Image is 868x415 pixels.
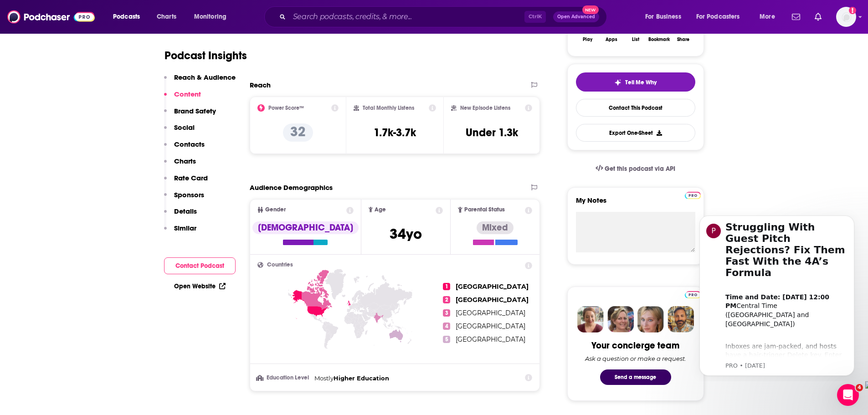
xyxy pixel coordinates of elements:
button: Show profile menu [836,7,856,27]
div: Share [677,37,689,42]
h2: Power Score™ [268,105,304,111]
a: Get this podcast via API [588,158,683,180]
span: More [760,10,775,23]
span: Logged in as elleb2btech [836,7,856,27]
h1: Podcast Insights [164,49,247,62]
button: Contacts [164,140,205,157]
span: Podcasts [113,10,140,23]
p: Sponsors [174,190,204,199]
button: open menu [639,10,693,24]
span: Monitoring [194,10,226,23]
span: [GEOGRAPHIC_DATA] [456,309,525,317]
button: Social [164,123,195,140]
button: Reach & Audience [164,73,236,90]
button: open menu [753,10,786,24]
img: Podchaser - Follow, Share and Rate Podcasts [7,8,95,26]
p: Rate Card [174,174,208,182]
span: [GEOGRAPHIC_DATA] [456,322,525,330]
span: For Business [645,10,681,23]
a: Show notifications dropdown [811,9,825,25]
button: Details [164,207,197,224]
p: Similar [174,224,196,232]
span: 34 yo [390,225,422,243]
h2: Audience Demographics [250,183,333,192]
p: Message from PRO, sent 9w ago [40,154,162,163]
span: Higher Education [334,374,389,382]
div: Apps [606,37,617,42]
img: Jon Profile [668,306,694,333]
a: Open Website [174,282,226,290]
p: Details [174,207,197,215]
div: Search podcasts, credits, & more... [273,6,616,27]
span: [GEOGRAPHIC_DATA] [456,335,525,343]
span: 1 [443,283,450,290]
svg: Add a profile image [849,7,856,14]
div: List [632,37,639,42]
p: Charts [174,157,196,165]
span: Ctrl K [524,11,546,23]
p: Content [174,90,201,98]
span: Get this podcast via API [605,165,675,173]
span: Age [375,207,386,213]
img: User Profile [836,7,856,27]
button: Send a message [600,369,671,385]
h2: Reach [250,81,271,89]
button: Brand Safety [164,107,216,123]
span: For Podcasters [696,10,740,23]
div: [DEMOGRAPHIC_DATA] [252,221,359,234]
button: open menu [107,10,152,24]
div: Your concierge team [591,340,679,351]
div: Play [583,37,592,42]
div: Ask a question or make a request. [585,355,686,362]
span: 3 [443,309,450,317]
span: [GEOGRAPHIC_DATA] [456,296,529,304]
a: Show notifications dropdown [788,9,804,25]
button: open menu [690,10,753,24]
iframe: Intercom live chat [837,384,859,406]
a: Charts [151,10,182,24]
span: Open Advanced [557,15,595,19]
p: Contacts [174,140,205,149]
span: 2 [443,296,450,303]
img: Podchaser Pro [685,291,701,298]
img: Jules Profile [637,306,664,333]
p: Reach & Audience [174,73,236,82]
h2: Total Monthly Listens [363,105,414,111]
span: Gender [265,207,286,213]
span: New [582,5,599,14]
button: Export One-Sheet [576,124,695,142]
img: Sydney Profile [577,306,604,333]
p: Social [174,123,195,132]
button: open menu [188,10,238,24]
p: 32 [283,123,313,142]
span: Tell Me Why [625,79,657,86]
a: Pro website [685,290,701,298]
span: Mostly [314,374,334,382]
span: 5 [443,336,450,343]
button: Sponsors [164,190,204,207]
button: Content [164,90,201,107]
div: Inboxes are jam‑packed, and hosts have a hair‑trigger Delete key. Enter the 4A’s Formula—Actionab... [40,126,162,251]
button: Rate Card [164,174,208,190]
button: Charts [164,157,196,174]
span: Countries [267,262,293,268]
div: Bookmark [648,37,670,42]
span: [GEOGRAPHIC_DATA] [456,282,529,291]
h3: 1.7k-3.7k [374,126,416,139]
span: Parental Status [464,207,505,213]
a: Contact This Podcast [576,99,695,117]
label: My Notes [576,196,695,212]
button: tell me why sparkleTell Me Why [576,72,695,92]
button: Similar [164,224,196,241]
img: Podchaser Pro [685,192,701,199]
input: Search podcasts, credits, & more... [289,10,524,24]
iframe: Intercom notifications message [686,207,868,381]
span: 4 [443,323,450,330]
